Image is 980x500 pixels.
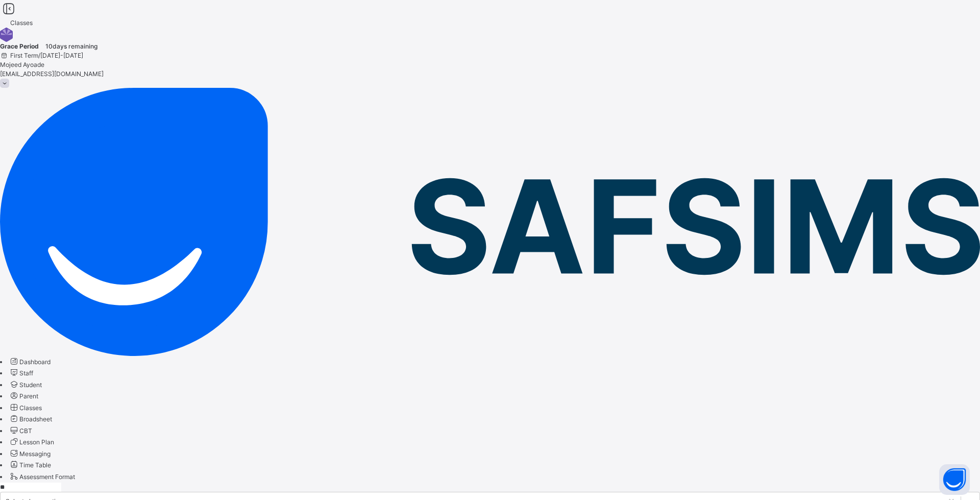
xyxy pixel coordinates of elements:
span: Time Table [19,461,51,469]
span: Classes [19,404,42,412]
span: Staff [19,369,33,377]
span: Classes [10,19,33,27]
span: Lesson Plan [19,438,54,446]
button: Open asap [939,464,970,495]
span: Dashboard [19,358,51,366]
span: Student [19,381,42,389]
span: Broadsheet [19,415,52,423]
a: Messaging [9,450,51,458]
span: 10 days remaining [45,42,97,50]
a: Parent [9,392,38,400]
span: Parent [19,392,38,400]
span: Assessment Format [19,473,75,481]
a: CBT [9,427,32,435]
a: Lesson Plan [9,438,54,446]
a: Staff [9,369,33,377]
a: Classes [9,404,42,412]
a: Assessment Format [9,473,75,481]
span: CBT [19,427,32,435]
a: Dashboard [9,358,51,366]
a: Student [9,381,42,389]
span: Messaging [19,450,51,458]
a: Broadsheet [9,415,52,423]
a: Time Table [9,461,51,469]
